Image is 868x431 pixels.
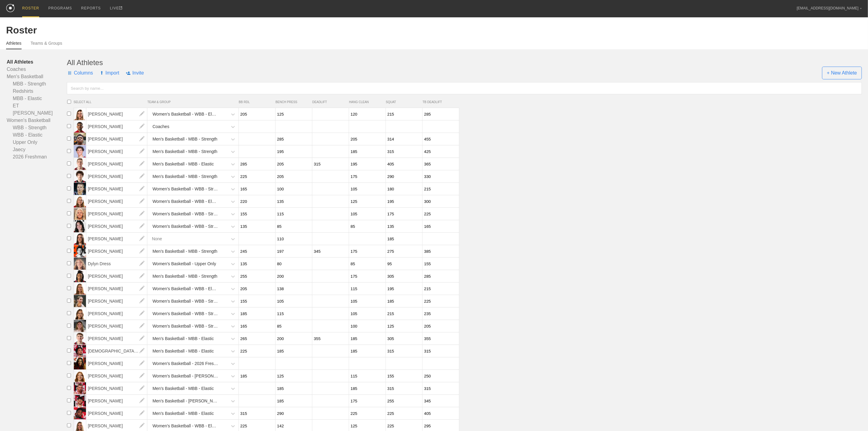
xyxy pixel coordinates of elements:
span: SELECT ALL [74,100,147,104]
a: [DEMOGRAPHIC_DATA][PERSON_NAME][DEMOGRAPHIC_DATA] [86,348,147,353]
div: Roster [6,25,862,36]
a: [PERSON_NAME] [86,161,147,166]
a: [PERSON_NAME] [86,211,147,216]
div: Men's Basketball - MBB - Strength [153,271,218,282]
img: edit.png [136,108,148,120]
img: edit.png [136,120,148,133]
img: edit.png [136,195,148,207]
span: DEADLIFT [312,100,346,104]
img: edit.png [136,357,148,370]
a: [PERSON_NAME] [86,286,147,291]
span: [PERSON_NAME] [86,108,147,120]
div: ▼ [860,7,862,10]
a: Teams & Groups [31,41,62,49]
a: [PERSON_NAME] [86,136,147,141]
a: [PERSON_NAME] [7,109,67,117]
a: MBB - Elastic [7,95,67,102]
a: WBB - Strength [7,124,67,131]
a: [PERSON_NAME] [86,111,147,116]
a: [PERSON_NAME] [86,323,147,328]
div: Women's Basketball - WBB - Strength [153,296,218,307]
a: [PERSON_NAME] [86,186,147,191]
img: edit.png [136,332,148,345]
div: All Athletes [67,58,862,67]
span: Invite [126,64,144,82]
span: [PERSON_NAME] [86,245,147,257]
span: BENCH PRESS [276,100,309,104]
a: [PERSON_NAME] [86,336,147,341]
a: [PERSON_NAME] [86,199,147,204]
a: [PERSON_NAME] [86,361,147,366]
span: [PERSON_NAME] [86,382,147,395]
img: edit.png [136,233,148,245]
a: ET [7,102,67,109]
span: HANG CLEAN [349,100,383,104]
span: [PERSON_NAME] [86,395,147,407]
img: edit.png [136,183,148,195]
a: [PERSON_NAME] [86,124,147,129]
a: Women's Basketball [7,117,67,124]
span: Dylyn Dress [86,258,147,270]
a: [PERSON_NAME] [86,273,147,279]
img: edit.png [136,395,148,407]
a: MBB - Strength [7,80,67,88]
img: edit.png [136,370,148,382]
a: [PERSON_NAME] [86,423,147,428]
img: edit.png [136,270,148,282]
a: 2026 Freshman [7,153,67,161]
span: [PERSON_NAME] [86,370,147,382]
a: Athletes [6,41,22,49]
span: [PERSON_NAME] [86,270,147,282]
span: [PERSON_NAME] [86,133,147,145]
div: Women's Basketball - WBB - Strength [153,321,218,332]
img: edit.png [136,308,148,320]
div: Men's Basketball - MBB - Strength [153,146,218,157]
a: Redshirts [7,88,67,95]
a: [PERSON_NAME] [86,311,147,316]
span: BB RDL [239,100,273,104]
div: Women's Basketball - WBB - Elastic [153,109,218,120]
iframe: Chat Widget [838,402,868,431]
a: [PERSON_NAME] [86,373,147,378]
a: Men's Basketball [7,73,67,80]
a: [PERSON_NAME] [86,224,147,229]
img: edit.png [136,382,148,395]
input: Search by name... [67,82,862,94]
a: [PERSON_NAME] [86,149,147,154]
img: edit.png [136,133,148,145]
div: Women's Basketball - WBB - Strength [153,221,218,232]
a: Dylyn Dress [86,261,147,266]
a: [PERSON_NAME] [86,398,147,403]
img: edit.png [136,295,148,307]
div: Women's Basketball - Upper Only [153,258,216,269]
img: logo [6,4,15,12]
div: Men's Basketball - MBB - Strength [153,171,218,182]
span: [PERSON_NAME] [86,208,147,220]
a: All Athletes [7,58,67,66]
img: edit.png [136,320,148,332]
a: [PERSON_NAME] [86,236,147,241]
img: edit.png [136,220,148,232]
span: [PERSON_NAME] [86,320,147,332]
div: Men's Basketball - MBB - Elastic [153,383,214,394]
div: Men's Basketball - MBB - Elastic [153,408,214,419]
div: Men's Basketball - MBB - Elastic [153,158,214,170]
span: [PERSON_NAME] [86,295,147,307]
div: Coaches [153,121,169,132]
div: Women's Basketball - WBB - Elastic [153,196,218,207]
a: [PERSON_NAME] [86,249,147,254]
div: Women's Basketball - WBB - Strength [153,208,218,220]
span: [PERSON_NAME] [86,145,147,158]
div: Women's Basketball - [PERSON_NAME] [153,370,218,382]
img: edit.png [136,208,148,220]
div: Women's Basketball - WBB - Elastic [153,283,218,294]
span: [PERSON_NAME] [86,120,147,133]
span: [PERSON_NAME] [86,308,147,320]
a: Coaches [7,66,67,73]
span: [PERSON_NAME] [86,233,147,245]
a: [PERSON_NAME] [86,174,147,179]
span: TB DEADLIFT [423,100,456,104]
img: edit.png [136,345,148,357]
img: edit.png [136,245,148,257]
